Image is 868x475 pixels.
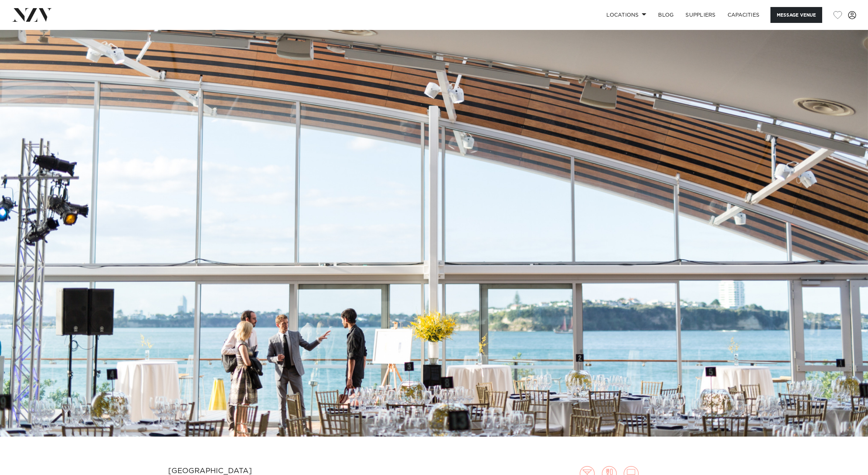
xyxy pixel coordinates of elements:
a: Capacities [722,7,766,23]
button: Message Venue [770,7,822,23]
img: nzv-logo.png [12,8,52,21]
small: [GEOGRAPHIC_DATA] [168,467,252,475]
a: SUPPLIERS [680,7,721,23]
a: BLOG [652,7,680,23]
a: Locations [600,7,652,23]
